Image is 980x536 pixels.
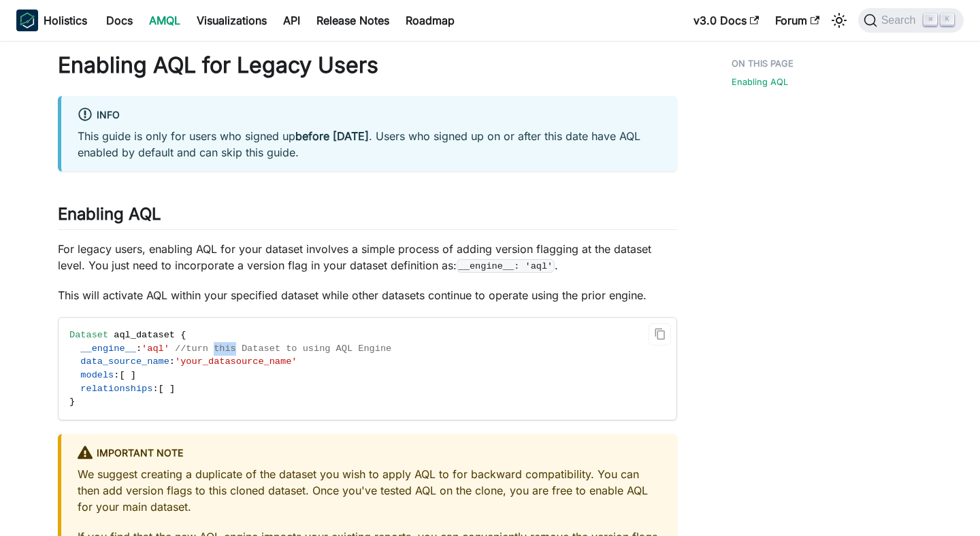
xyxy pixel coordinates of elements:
span: : [136,344,142,354]
a: HolisticsHolistics [16,10,87,31]
span: [ [119,370,125,380]
span: relationships [80,384,152,394]
p: This guide is only for users who signed up . Users who signed up on or after this date have AQL e... [78,128,661,161]
code: __engine__: 'aql' [457,259,555,273]
a: Release Notes [308,10,397,31]
button: Search (Command+K) [858,8,964,33]
h1: Enabling AQL for Legacy Users [58,52,677,79]
div: info [78,107,661,124]
p: We suggest creating a duplicate of the dataset you wish to apply AQL to for backward compatibilit... [78,466,661,515]
span: __engine__ [80,344,136,354]
span: : [169,356,175,367]
span: //turn this Dataset to using AQL Engine [175,344,391,354]
button: Copy code to clipboard [649,323,671,346]
img: Holistics [16,10,38,31]
a: v3.0 Docs [685,10,767,31]
h2: Enabling AQL [58,204,677,230]
span: aql_dataset [114,330,175,340]
span: ] [131,370,136,380]
span: : [152,384,158,394]
a: Enabling AQL [732,76,788,88]
span: : [114,370,119,380]
span: } [69,397,75,407]
a: Visualizations [189,10,275,31]
strong: before [DATE] [295,129,369,143]
span: data_source_name [80,356,169,367]
p: This will activate AQL within your specified dataset while other datasets continue to operate usi... [58,287,677,303]
span: ] [169,384,175,394]
span: Search [877,14,924,27]
span: 'your_datasource_name' [175,356,297,367]
span: { [180,330,186,340]
div: Important Note [78,445,661,463]
button: Switch between dark and light mode (currently light mode) [828,10,850,31]
b: Holistics [44,12,87,29]
a: Roadmap [397,10,463,31]
a: API [275,10,308,31]
span: 'aql' [142,344,169,354]
a: Docs [98,10,141,31]
span: [ [159,384,164,394]
p: For legacy users, enabling AQL for your dataset involves a simple process of adding version flagg... [58,241,677,273]
a: Forum [767,10,828,31]
kbd: ⌘ [924,14,937,26]
kbd: K [941,14,954,26]
span: models [80,370,114,380]
a: AMQL [141,10,189,31]
span: Dataset [69,330,108,340]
